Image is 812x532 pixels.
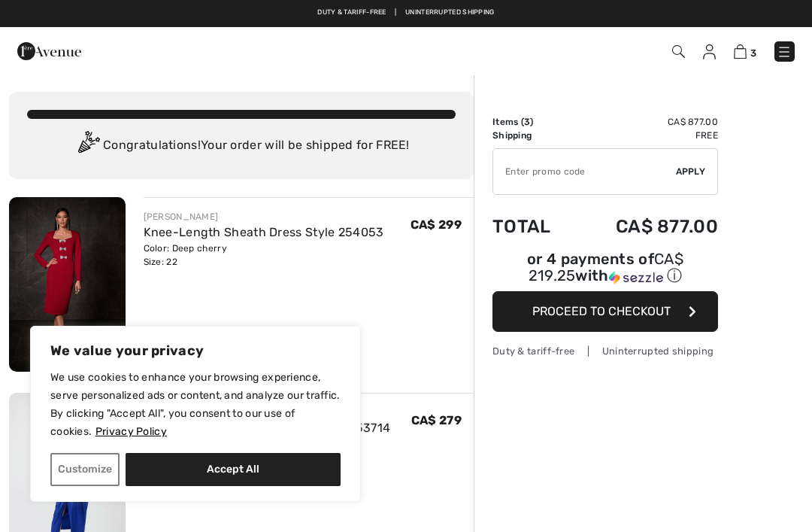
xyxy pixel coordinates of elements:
td: CA$ 877.00 [574,115,718,129]
input: Promo code [493,149,676,194]
img: Shopping Bag [734,44,747,59]
button: Customize [50,453,120,486]
img: 1ère Avenue [17,36,81,66]
span: Apply [676,165,706,178]
div: or 4 payments ofCA$ 219.25withSezzle Click to learn more about Sezzle [492,252,718,291]
img: Menu [777,44,792,59]
td: Free [574,129,718,142]
span: 3 [524,117,530,127]
td: Total [492,201,574,252]
img: Knee-Length Sheath Dress Style 254053 [9,197,126,372]
div: Color: Deep cherry Size: 22 [144,242,384,269]
div: Duty & tariff-free | Uninterrupted shipping [492,344,718,358]
a: 1ère Avenue [17,43,81,57]
span: CA$ 219.25 [529,250,683,284]
img: My Info [703,44,716,59]
a: Knee-Length Sheath Dress Style 254053 [144,225,384,239]
img: Congratulation2.svg [73,131,103,161]
p: We value your privacy [50,342,341,360]
span: 3 [750,47,756,59]
img: Sezzle [609,271,663,284]
td: Items ( ) [492,115,574,129]
button: Proceed to Checkout [492,291,718,332]
a: Privacy Policy [95,424,168,439]
div: We value your privacy [30,326,361,502]
div: [PERSON_NAME] [144,210,384,223]
p: We use cookies to enhance your browsing experience, serve personalized ads or content, and analyz... [50,369,341,441]
td: CA$ 877.00 [574,201,718,252]
img: Search [672,45,685,58]
div: Congratulations! Your order will be shipped for FREE! [27,131,456,161]
div: or 4 payments of with [492,252,718,286]
button: Accept All [126,453,341,486]
span: CA$ 299 [411,217,462,232]
span: CA$ 279 [411,413,462,427]
span: Proceed to Checkout [532,304,671,318]
a: 3 [734,42,756,60]
td: Shipping [492,129,574,142]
